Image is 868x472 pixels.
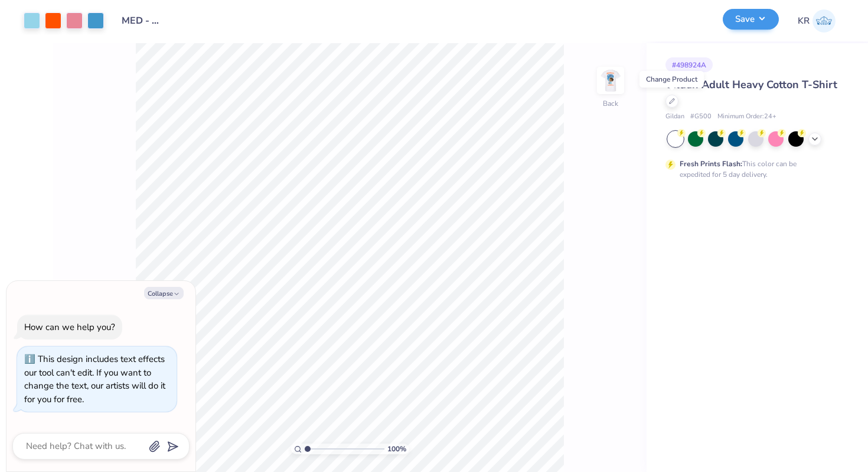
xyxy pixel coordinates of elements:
[665,57,713,72] div: # 498924A
[144,287,184,299] button: Collapse
[599,69,622,92] img: Back
[387,444,406,454] span: 100 %
[680,159,742,169] strong: Fresh Prints Flash:
[798,9,836,33] a: KR
[665,77,837,92] span: Gildan Adult Heavy Cotton T-Shirt
[723,9,779,30] button: Save
[812,9,836,33] img: Kaylee Rivera
[24,321,115,333] div: How can we help you?
[113,9,171,33] input: Untitled Design
[665,112,684,122] span: Gildan
[798,14,810,28] span: KR
[680,159,825,180] div: This color can be expedited for 5 day delivery.
[690,112,712,122] span: # G500
[24,353,165,405] div: This design includes text effects our tool can't edit. If you want to change the text, our artist...
[717,112,776,122] span: Minimum Order: 24 +
[639,71,704,88] div: Change Product
[603,98,618,109] div: Back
